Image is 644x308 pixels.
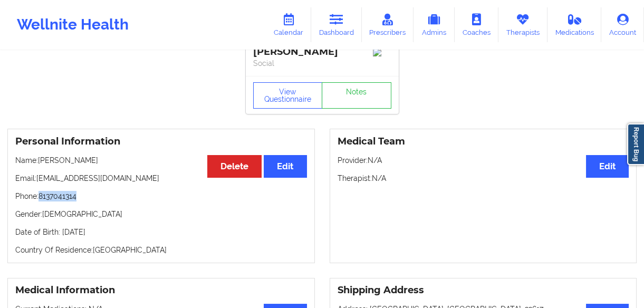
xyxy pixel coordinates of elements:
[15,136,307,148] h3: Personal Information
[362,7,414,42] a: Prescribers
[338,284,629,296] h3: Shipping Address
[266,7,311,42] a: Calendar
[15,227,307,237] p: Date of Birth: [DATE]
[586,155,629,178] button: Edit
[15,155,307,166] p: Name: [PERSON_NAME]
[338,136,629,148] h3: Medical Team
[15,209,307,219] p: Gender: [DEMOGRAPHIC_DATA]
[15,173,307,184] p: Email: [EMAIL_ADDRESS][DOMAIN_NAME]
[15,245,307,255] p: Country Of Residence: [GEOGRAPHIC_DATA]
[207,155,262,178] button: Delete
[547,7,602,42] a: Medications
[253,46,391,58] div: [PERSON_NAME]
[253,58,391,69] p: Social
[311,7,362,42] a: Dashboard
[373,48,391,56] img: Image%2Fplaceholer-image.png
[455,7,498,42] a: Coaches
[15,191,307,201] p: Phone: 8137041314
[601,7,644,42] a: Account
[414,7,455,42] a: Admins
[15,284,307,296] h3: Medical Information
[627,123,644,165] a: Report Bug
[253,82,323,109] button: View Questionnaire
[338,155,629,166] p: Provider: N/A
[322,82,391,109] a: Notes
[498,7,547,42] a: Therapists
[264,155,306,178] button: Edit
[338,173,629,184] p: Therapist: N/A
